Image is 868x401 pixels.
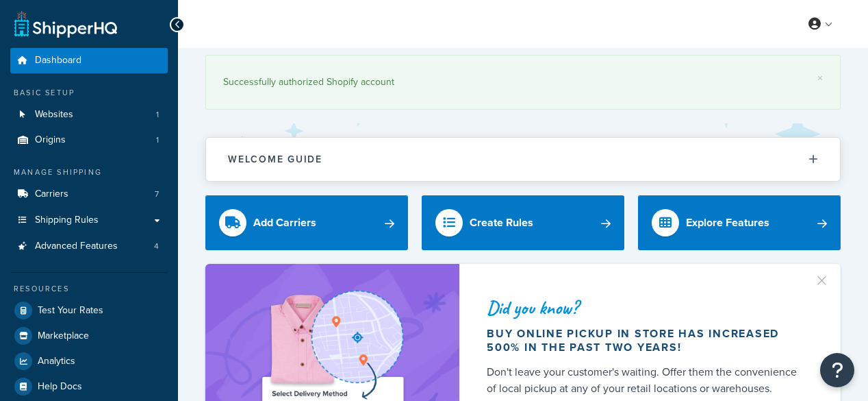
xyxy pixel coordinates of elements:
div: Add Carriers [253,213,316,232]
a: Shipping Rules [10,208,168,233]
div: Successfully authorized Shopify account [223,73,823,92]
span: 1 [156,134,159,146]
a: Dashboard [10,48,168,73]
a: Add Carriers [205,195,408,250]
span: Dashboard [35,55,81,66]
div: Basic Setup [10,87,168,99]
div: Did you know? [487,298,808,317]
div: Buy online pickup in store has increased 500% in the past two years! [487,327,808,354]
div: Resources [10,283,168,295]
a: Websites1 [10,102,168,127]
a: Advanced Features4 [10,234,168,259]
div: Don't leave your customer's waiting. Offer them the convenience of local pickup at any of your re... [487,364,808,397]
div: Manage Shipping [10,167,168,178]
button: Open Resource Center [820,353,854,387]
a: Test Your Rates [10,298,168,323]
span: Websites [35,109,73,121]
div: Create Rules [470,213,533,232]
a: Create Rules [422,195,624,250]
span: 7 [155,189,159,200]
span: Marketplace [38,330,89,342]
a: Explore Features [638,195,841,250]
button: Welcome Guide [206,138,840,181]
span: Origins [35,134,66,146]
li: Websites [10,102,168,127]
span: Help Docs [38,381,82,393]
a: Origins1 [10,127,168,153]
li: Advanced Features [10,234,168,259]
span: Shipping Rules [35,215,99,226]
span: 1 [156,109,159,121]
div: Explore Features [686,213,769,232]
a: Carriers7 [10,182,168,207]
a: × [817,73,823,84]
li: Carriers [10,182,168,207]
span: 4 [154,241,159,252]
a: Help Docs [10,374,168,399]
li: Origins [10,127,168,153]
a: Marketplace [10,324,168,348]
span: Advanced Features [35,241,118,252]
span: Carriers [35,189,68,200]
h2: Welcome Guide [228,154,322,165]
a: Analytics [10,349,168,374]
span: Analytics [38,356,75,367]
span: Test Your Rates [38,305,103,317]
